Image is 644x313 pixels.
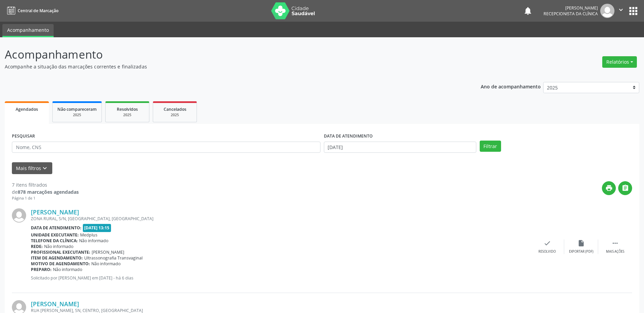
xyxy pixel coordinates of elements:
span: [DATE] 13:15 [83,224,111,232]
span: Agendados [16,106,38,112]
i: check [544,239,551,247]
p: Acompanhamento [5,46,449,63]
div: Exportar (PDF) [569,249,593,254]
span: Ultrassonografia Transvaginal [84,255,143,261]
b: Preparo: [31,267,52,272]
i: insert_drive_file [577,239,585,247]
i:  [617,6,625,14]
span: Não informado [53,267,82,272]
span: Resolvidos [117,106,138,112]
label: DATA DE ATENDIMENTO [324,131,373,142]
b: Rede: [31,244,43,249]
div: Mais ações [606,249,624,254]
b: Data de atendimento: [31,225,81,231]
a: Acompanhamento [2,24,54,37]
b: Motivo de agendamento: [31,261,90,267]
button:  [614,4,627,18]
div: [PERSON_NAME] [544,5,598,11]
b: Telefone da clínica: [31,238,78,244]
div: Resolvido [538,249,556,254]
button: apps [627,5,639,17]
i:  [611,239,619,247]
label: PESQUISAR [12,131,35,142]
input: Nome, CNS [12,142,320,153]
a: [PERSON_NAME] [31,300,79,308]
button: notifications [523,6,533,16]
span: Cancelados [164,106,186,112]
div: ZONA RURAL, S/N, [GEOGRAPHIC_DATA], [GEOGRAPHIC_DATA] [31,216,530,222]
b: Profissional executante: [31,249,90,255]
span: Recepcionista da clínica [544,11,598,17]
strong: 878 marcações agendadas [18,189,79,195]
input: Selecione um intervalo [324,142,476,153]
a: [PERSON_NAME] [31,208,79,216]
span: Não informado [91,261,121,267]
div: Página 1 de 1 [12,195,79,201]
span: Central de Marcação [18,8,58,14]
div: 2025 [110,112,144,118]
i:  [622,184,629,192]
div: de [12,188,79,195]
span: Não informado [79,238,108,244]
div: 2025 [158,112,192,118]
span: Não informado [44,244,73,249]
div: 7 itens filtrados [12,181,79,188]
span: Medplus [80,232,97,238]
button: print [602,181,616,195]
button: Mais filtroskeyboard_arrow_down [12,162,52,174]
img: img [600,4,614,18]
button: Relatórios [602,56,637,68]
div: 2025 [57,112,97,118]
span: [PERSON_NAME] [92,249,124,255]
i: keyboard_arrow_down [41,165,49,172]
button:  [618,181,632,195]
p: Acompanhe a situação das marcações correntes e finalizadas [5,63,449,70]
a: Central de Marcação [5,5,58,16]
b: Item de agendamento: [31,255,83,261]
b: Unidade executante: [31,232,79,238]
p: Ano de acompanhamento [481,82,541,90]
p: Solicitado por [PERSON_NAME] em [DATE] - há 6 dias [31,275,530,281]
i: print [605,184,613,192]
img: img [12,208,26,223]
span: Não compareceram [57,106,97,112]
button: Filtrar [480,141,501,152]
